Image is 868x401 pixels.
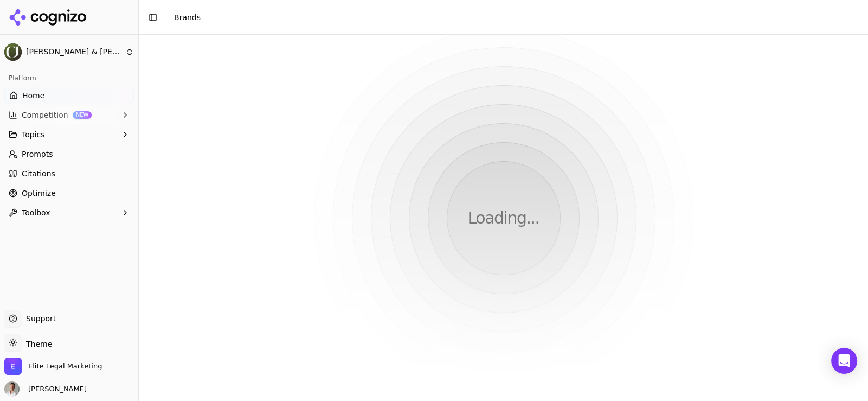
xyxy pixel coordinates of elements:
[22,129,45,140] span: Topics
[174,12,201,23] nav: breadcrumb
[4,358,22,375] img: Elite Legal Marketing
[22,313,56,324] span: Support
[73,111,92,119] span: NEW
[4,87,134,104] a: Home
[4,43,22,61] img: Cohen & Jaffe
[831,348,857,374] div: Open Intercom Messenger
[4,165,134,182] a: Citations
[4,184,134,202] a: Optimize
[4,145,134,163] a: Prompts
[4,126,134,143] button: Topics
[174,13,201,22] span: Brands
[26,47,121,57] span: [PERSON_NAME] & [PERSON_NAME]
[4,381,20,397] img: Eric Bersano
[22,188,56,199] span: Optimize
[22,340,52,348] span: Theme
[4,381,87,397] button: Open user button
[4,69,134,87] div: Platform
[22,149,53,160] span: Prompts
[22,207,50,218] span: Toolbox
[24,384,87,394] span: [PERSON_NAME]
[4,106,134,124] button: CompetitionNEW
[22,110,68,120] span: Competition
[28,361,102,371] span: Elite Legal Marketing
[22,168,55,179] span: Citations
[4,358,102,375] button: Open organization switcher
[22,90,44,101] span: Home
[4,204,134,221] button: Toolbox
[468,208,539,228] p: Loading...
